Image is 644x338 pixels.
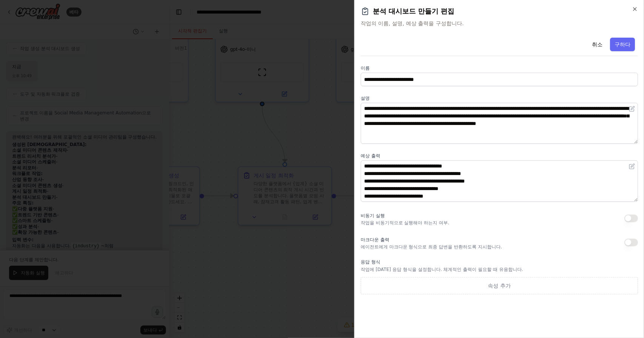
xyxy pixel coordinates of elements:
font: 예상 출력 [361,153,380,158]
font: 설명 [361,96,370,101]
button: 취소 [587,38,607,51]
font: 분석 대시보드 만들기 편집 [373,7,455,15]
button: 편집기에서 열기 [627,162,636,171]
font: 이름 [361,65,370,71]
font: 취소 [592,41,603,47]
font: 작업을 비동기적으로 실행해야 하는지 여부. [361,220,449,225]
button: 구하다 [610,38,635,51]
button: 편집기에서 열기 [627,104,636,113]
button: 속성 추가 [361,277,638,294]
font: 작업의 이름, 설명, 예상 출력을 구성합니다. [361,20,464,26]
font: 구하다 [615,41,630,47]
font: 에이전트에게 마크다운 형식으로 최종 답변을 반환하도록 지시합니다. [361,244,502,250]
font: 응답 형식 [361,259,380,265]
font: 마크다운 출력 [361,237,389,242]
font: 비동기 실행 [361,213,385,218]
font: 작업에 [DATE] 응답 형식을 설정합니다. 체계적인 출력이 필요할 때 유용합니다. [361,267,523,272]
font: 속성 추가 [488,283,510,289]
